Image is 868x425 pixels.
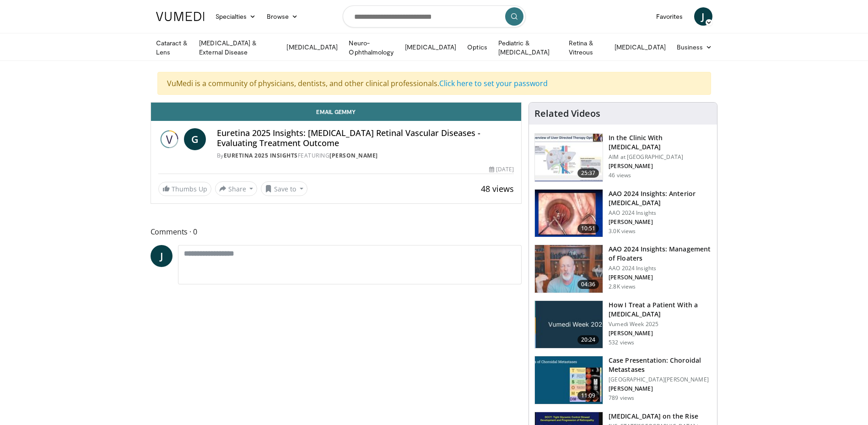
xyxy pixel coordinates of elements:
[563,38,609,57] a: Retina & Vitreous
[157,72,711,95] div: VuMedi is a community of physicians, dentists, and other clinical professionals.
[609,376,712,383] p: [GEOGRAPHIC_DATA][PERSON_NAME]
[156,12,205,21] img: VuMedi Logo
[609,394,634,402] p: 789 views
[577,224,599,233] span: 10:51
[215,181,258,196] button: Share
[609,339,634,346] p: 532 views
[609,356,712,374] h3: Case Presentation: Choroidal Metastases
[577,391,599,400] span: 11:09
[158,128,180,150] img: Euretina 2025 Insights
[261,181,307,196] button: Save to
[609,245,712,263] h3: AAO 2024 Insights: Management of Floaters
[609,172,631,179] p: 46 views
[158,182,211,196] a: Thumbs Up
[224,152,298,159] a: Euretina 2025 Insights
[184,128,206,150] a: G
[609,330,712,337] p: [PERSON_NAME]
[489,165,514,174] div: [DATE]
[609,283,636,290] p: 2.8K views
[694,7,712,26] a: J
[343,38,399,57] a: Neuro-Ophthalmology
[609,265,712,272] p: AAO 2024 Insights
[534,189,712,238] a: 10:51 AAO 2024 Insights: Anterior [MEDICAL_DATA] AAO 2024 Insights [PERSON_NAME] 3.0K views
[609,321,712,328] p: Vumedi Week 2025
[577,335,599,344] span: 20:24
[609,133,712,152] h3: In the Clinic With [MEDICAL_DATA]
[439,78,548,88] a: Click here to set your password
[609,163,712,170] p: [PERSON_NAME]
[151,103,522,121] a: Email Gemmy
[481,183,514,194] span: 48 views
[329,152,378,159] a: [PERSON_NAME]
[609,228,636,235] p: 3.0K views
[609,412,712,421] h3: [MEDICAL_DATA] on the Rise
[534,300,712,349] a: 20:24 How I Treat a Patient With a [MEDICAL_DATA] Vumedi Week 2025 [PERSON_NAME] 532 views
[281,38,343,56] a: [MEDICAL_DATA]
[534,245,712,293] a: 04:36 AAO 2024 Insights: Management of Floaters AAO 2024 Insights [PERSON_NAME] 2.8K views
[535,245,603,293] img: 8e655e61-78ac-4b3e-a4e7-f43113671c25.150x105_q85_crop-smart_upscale.jpg
[534,356,712,404] a: 11:09 Case Presentation: Choroidal Metastases [GEOGRAPHIC_DATA][PERSON_NAME] [PERSON_NAME] 789 views
[609,274,712,281] p: [PERSON_NAME]
[535,356,603,404] img: 9cedd946-ce28-4f52-ae10-6f6d7f6f31c7.150x105_q85_crop-smart_upscale.jpg
[343,5,526,27] input: Search topics, interventions
[535,134,603,181] img: 79b7ca61-ab04-43f8-89ee-10b6a48a0462.150x105_q85_crop-smart_upscale.jpg
[535,190,603,237] img: fd942f01-32bb-45af-b226-b96b538a46e6.150x105_q85_crop-smart_upscale.jpg
[609,385,712,392] p: [PERSON_NAME]
[217,128,514,148] h4: Euretina 2025 Insights: [MEDICAL_DATA] Retinal Vascular Diseases - Evaluating Treatment Outcome
[493,38,563,57] a: Pediatric & [MEDICAL_DATA]
[210,7,262,26] a: Specialties
[535,301,603,349] img: 02d29458-18ce-4e7f-be78-7423ab9bdffd.jpg.150x105_q85_crop-smart_upscale.jpg
[609,38,671,56] a: [MEDICAL_DATA]
[534,108,600,119] h4: Related Videos
[194,38,281,57] a: [MEDICAL_DATA] & External Disease
[609,153,712,161] p: AIM at [GEOGRAPHIC_DATA]
[651,7,689,26] a: Favorites
[399,38,462,56] a: [MEDICAL_DATA]
[261,7,303,26] a: Browse
[609,300,712,319] h3: How I Treat a Patient With a [MEDICAL_DATA]
[217,152,514,160] div: By FEATURING
[577,280,599,289] span: 04:36
[577,169,599,178] span: 25:37
[534,133,712,182] a: 25:37 In the Clinic With [MEDICAL_DATA] AIM at [GEOGRAPHIC_DATA] [PERSON_NAME] 46 views
[151,38,194,57] a: Cataract & Lens
[609,209,712,217] p: AAO 2024 Insights
[151,245,173,267] a: J
[462,38,492,56] a: Optics
[671,38,718,56] a: Business
[609,189,712,207] h3: AAO 2024 Insights: Anterior [MEDICAL_DATA]
[609,218,712,226] p: [PERSON_NAME]
[151,226,522,238] span: Comments 0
